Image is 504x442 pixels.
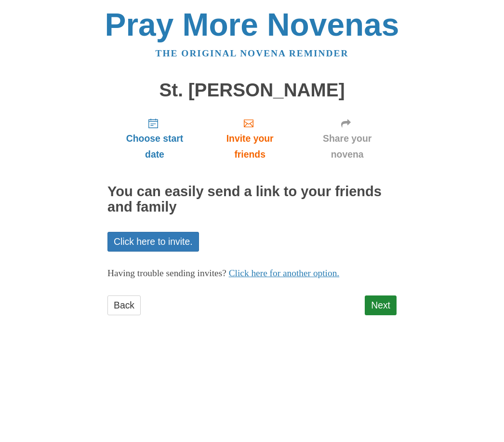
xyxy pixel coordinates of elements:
a: Back [107,295,141,315]
span: Choose start date [117,131,192,162]
span: Having trouble sending invites? [107,268,226,278]
a: Choose start date [107,110,202,167]
span: Share your novena [307,131,387,162]
span: Invite your friends [212,131,288,162]
a: The original novena reminder [156,48,349,58]
a: Share your novena [298,110,397,167]
a: Invite your friends [202,110,298,167]
h2: You can easily send a link to your friends and family [107,184,397,215]
a: Click here for another option. [229,268,340,278]
h1: St. [PERSON_NAME] [107,80,397,101]
a: Next [365,295,397,315]
a: Click here to invite. [107,232,199,252]
a: Pray More Novenas [105,7,399,42]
